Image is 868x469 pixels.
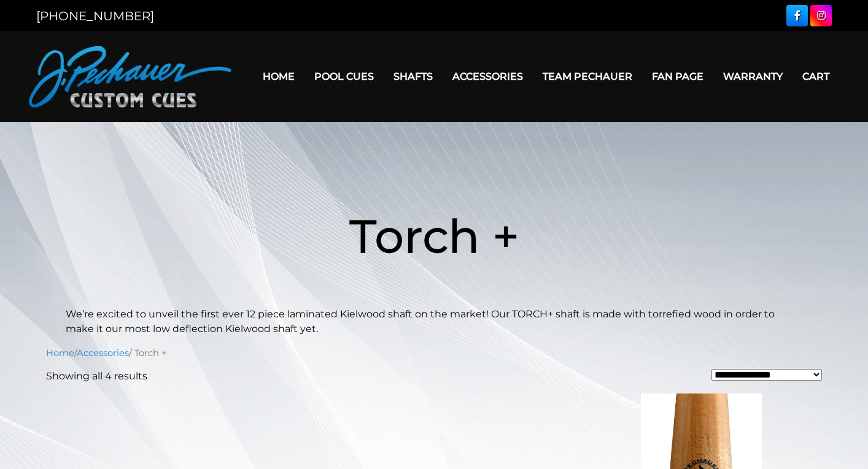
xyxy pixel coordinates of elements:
[443,61,533,92] a: Accessories
[77,347,129,359] a: Accessories
[46,369,147,384] p: Showing all 4 results
[792,61,839,92] a: Cart
[533,61,642,92] a: Team Pechauer
[46,346,822,360] nav: Breadcrumb
[46,347,74,359] a: Home
[713,61,792,92] a: Warranty
[384,61,443,92] a: Shafts
[349,207,519,265] span: Torch +
[66,307,802,336] p: We’re excited to unveil the first ever 12 piece laminated Kielwood shaft on the market! Our TORCH...
[36,9,154,23] a: [PHONE_NUMBER]
[253,61,304,92] a: Home
[642,61,713,92] a: Fan Page
[29,46,231,107] img: Pechauer Custom Cues
[304,61,384,92] a: Pool Cues
[711,369,822,381] select: Shop order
